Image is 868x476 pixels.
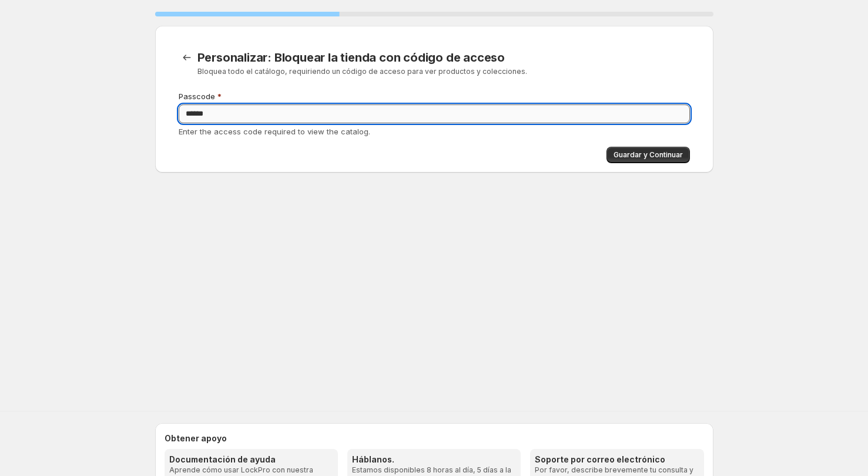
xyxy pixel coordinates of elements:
h3: Soporte por correo electrónico [535,454,699,465]
button: Back to templates [179,49,195,66]
h2: Obtener apoyo [165,433,704,444]
h3: Documentación de ayuda [169,454,333,465]
span: Guardar y Continuar [614,150,683,160]
span: Personalizar: Bloquear la tienda con código de acceso [197,50,505,65]
button: Guardar y Continuar [606,147,690,163]
span: Enter the access code required to view the catalog. [179,127,370,136]
h3: Háblanos. [352,454,516,465]
p: Bloquea todo el catálogo, requiriendo un código de acceso para ver productos y colecciones. [197,67,604,76]
span: Passcode [179,92,215,101]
